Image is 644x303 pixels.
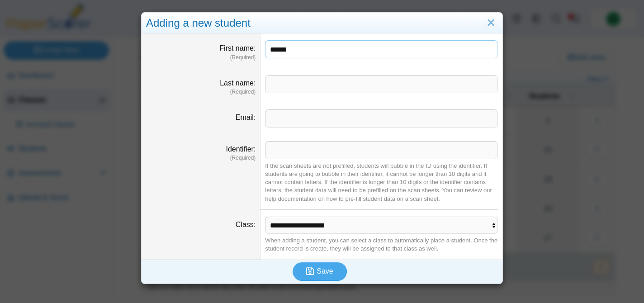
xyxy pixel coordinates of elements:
[142,13,502,34] div: Adding a new student
[146,154,256,162] dfn: (Required)
[236,221,256,228] label: Class
[317,267,333,275] span: Save
[146,88,256,96] dfn: (Required)
[220,79,256,87] label: Last name
[219,44,256,52] label: First name
[484,15,498,31] a: Close
[265,237,498,253] div: When adding a student, you can select a class to automatically place a student. Once the student ...
[265,162,498,203] div: If the scan sheets are not prefilled, students will bubble in the ID using the identifier. If stu...
[293,262,347,280] button: Save
[146,54,256,62] dfn: (Required)
[236,114,256,121] label: Email
[226,145,256,153] label: Identifier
